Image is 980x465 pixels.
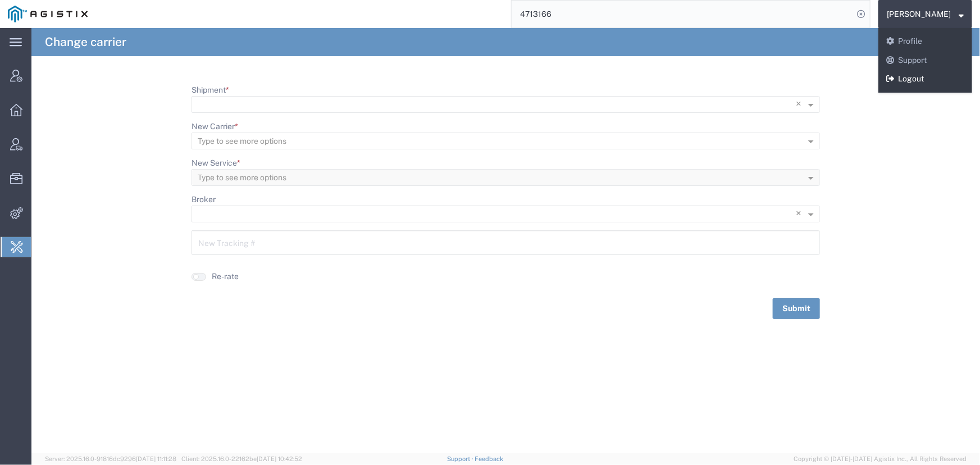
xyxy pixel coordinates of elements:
div: Type to see more options [198,169,286,186]
h4: Change carrier [45,28,126,56]
input: Search for shipment number, reference number [512,1,853,28]
a: Feedback [475,455,504,462]
span: Jenneffer Jahraus [887,8,951,20]
label: New Service [192,157,240,169]
span: Clear all [796,206,805,222]
label: Broker [192,194,216,206]
label: Shipment [192,84,229,96]
span: [DATE] 11:11:28 [136,455,176,462]
button: [PERSON_NAME] [886,7,964,21]
label: Re-rate [212,271,239,282]
span: Server: 2025.16.0-91816dc9296 [45,455,176,462]
img: logo [8,6,88,22]
a: Profile [878,32,972,51]
span: Clear all [796,96,805,113]
span: [DATE] 10:42:52 [257,455,302,462]
a: Support [447,455,475,462]
label: New Carrier [192,121,238,133]
span: Copyright © [DATE]-[DATE] Agistix Inc., All Rights Reserved [794,454,967,464]
a: Support [878,51,972,70]
a: Logout [878,70,972,89]
button: Submit [773,298,820,319]
span: Client: 2025.16.0-22162be [181,455,302,462]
